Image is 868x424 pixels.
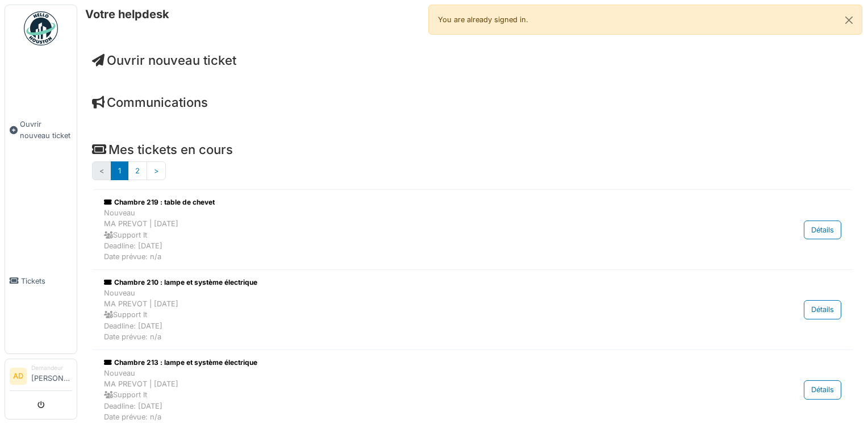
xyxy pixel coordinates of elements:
[5,208,77,354] a: Tickets
[92,95,853,110] h4: Communications
[101,275,844,345] a: Chambre 210 : lampe et système électrique NouveauMA PREVOT | [DATE] Support ItDeadline: [DATE]Dat...
[111,161,128,180] a: 1
[10,364,72,391] a: AD Demandeur[PERSON_NAME]
[31,364,72,372] div: Demandeur
[92,161,853,189] nav: Pages
[104,358,724,368] div: Chambre 213 : lampe et système électrique
[147,161,166,180] a: Suivant
[101,194,844,265] a: Chambre 219 : table de chevet NouveauMA PREVOT | [DATE] Support ItDeadline: [DATE]Date prévue: n/...
[804,380,841,399] div: Détails
[804,300,841,319] div: Détails
[128,161,147,180] a: 2
[5,52,77,208] a: Ouvrir nouveau ticket
[104,368,724,422] div: Nouveau MA PREVOT | [DATE] Support It Deadline: [DATE] Date prévue: n/a
[428,5,862,35] div: You are already signed in.
[31,364,72,388] li: [PERSON_NAME]
[836,5,862,35] button: Close
[92,142,853,157] h4: Mes tickets en cours
[104,197,724,207] div: Chambre 219 : table de chevet
[104,207,724,262] div: Nouveau MA PREVOT | [DATE] Support It Deadline: [DATE] Date prévue: n/a
[24,11,58,45] img: Badge_color-CXgf-gQk.svg
[92,53,236,68] a: Ouvrir nouveau ticket
[104,288,724,342] div: Nouveau MA PREVOT | [DATE] Support It Deadline: [DATE] Date prévue: n/a
[804,221,841,239] div: Détails
[20,119,72,140] span: Ouvrir nouveau ticket
[104,277,724,288] div: Chambre 210 : lampe et système électrique
[10,368,27,385] li: AD
[85,7,169,21] h6: Votre helpdesk
[21,276,72,286] span: Tickets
